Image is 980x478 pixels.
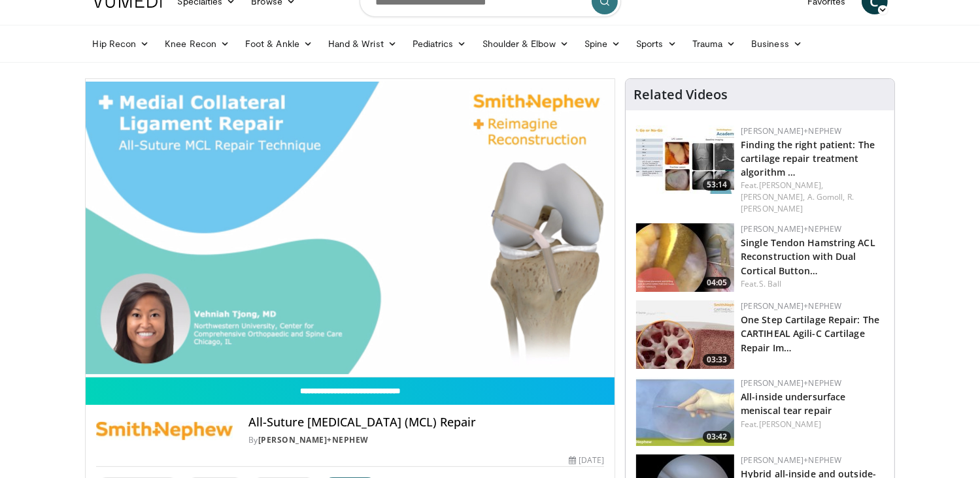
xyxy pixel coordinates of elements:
[741,390,845,417] a: All-inside undersurface meniscal tear repair
[741,278,884,290] div: Feat.
[741,191,854,214] a: R. [PERSON_NAME]
[248,415,604,430] h4: All-Suture [MEDICAL_DATA] (MCL) Repair
[759,419,821,430] a: [PERSON_NAME]
[636,377,734,446] img: 02c34c8e-0ce7-40b9-85e3-cdd59c0970f9.150x105_q85_crop-smart_upscale.jpg
[703,277,731,289] span: 04:05
[636,125,734,194] a: 53:14
[703,431,731,443] span: 03:42
[741,377,841,389] a: [PERSON_NAME]+Nephew
[741,223,841,234] a: [PERSON_NAME]+Nephew
[248,434,604,446] div: By
[743,31,810,57] a: Business
[405,31,475,57] a: Pediatrics
[320,31,405,57] a: Hand & Wrist
[741,454,841,466] a: [PERSON_NAME]+Nephew
[741,419,884,430] div: Feat.
[807,191,845,202] a: A. Gomoll,
[86,79,615,377] video-js: Video Player
[258,434,369,445] a: [PERSON_NAME]+Nephew
[684,31,744,57] a: Trauma
[741,180,884,215] div: Feat.
[577,31,628,57] a: Spine
[636,300,734,369] img: 781f413f-8da4-4df1-9ef9-bed9c2d6503b.150x105_q85_crop-smart_upscale.jpg
[569,454,604,466] div: [DATE]
[741,125,841,136] a: [PERSON_NAME]+Nephew
[636,377,734,446] a: 03:42
[96,415,233,447] img: Smith+Nephew
[636,125,734,194] img: 2894c166-06ea-43da-b75e-3312627dae3b.150x105_q85_crop-smart_upscale.jpg
[475,31,577,57] a: Shoulder & Elbow
[628,31,684,57] a: Sports
[636,223,734,292] a: 04:05
[636,300,734,369] a: 03:33
[741,313,879,353] a: One Step Cartilage Repair: The CARTIHEAL Agili-C Cartilage Repair Im…
[741,138,875,178] a: Finding the right patient: The cartilage repair treatment algorithm …
[703,179,731,191] span: 53:14
[703,354,731,366] span: 03:33
[636,223,734,292] img: 47fc3831-2644-4472-a478-590317fb5c48.150x105_q85_crop-smart_upscale.jpg
[741,236,875,276] a: Single Tendon Hamstring ACL Reconstruction with Dual Cortical Button…
[157,31,237,57] a: Knee Recon
[85,31,158,57] a: Hip Recon
[634,87,728,103] h4: Related Videos
[237,31,320,57] a: Foot & Ankle
[759,180,823,191] a: [PERSON_NAME],
[759,278,782,289] a: S. Ball
[741,300,841,311] a: [PERSON_NAME]+Nephew
[741,191,805,202] a: [PERSON_NAME],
